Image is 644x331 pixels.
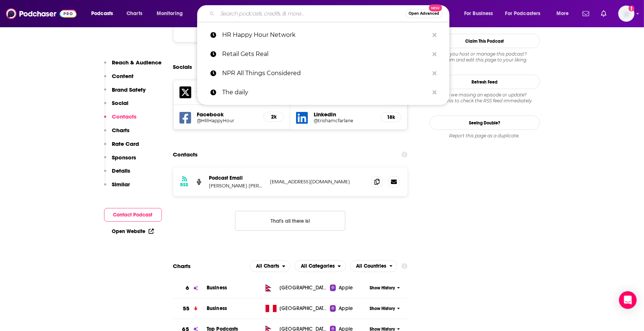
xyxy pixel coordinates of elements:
button: Open AdvancedNew [405,9,442,18]
img: User Profile [618,6,634,22]
h2: Categories [295,260,346,272]
button: Claim This Podcast [430,34,540,48]
span: For Podcasters [505,8,541,19]
p: Retail Gets Real [222,45,429,64]
a: [GEOGRAPHIC_DATA] [263,305,330,312]
div: Search podcasts, credits, & more... [204,5,456,22]
h5: 2k [270,114,278,120]
h2: Platforms [250,260,290,272]
h3: 6 [186,284,189,292]
p: Content [112,73,134,80]
h5: LinkedIn [314,111,375,118]
p: Rate Card [112,140,139,147]
span: Peru [280,305,327,312]
p: Details [112,167,131,174]
p: NPR All Things Considered [222,64,429,83]
h2: Contacts [173,148,198,162]
h3: 55 [183,304,189,313]
span: Podcasts [91,8,113,19]
a: Charts [122,8,147,20]
a: [GEOGRAPHIC_DATA] [263,284,330,292]
span: Show History [370,285,395,291]
a: 55 [173,299,207,319]
svg: Add a profile image [629,6,634,11]
a: Show notifications dropdown [598,7,609,20]
span: New [429,4,442,11]
span: Show History [370,306,395,312]
span: Nepal [280,284,327,292]
button: open menu [86,8,122,20]
span: Open Advanced [409,12,439,15]
h2: Countries [350,260,398,272]
span: Apple [339,305,353,312]
p: HR Happy Hour Network [222,25,429,45]
button: open menu [501,8,551,20]
a: The daily [197,83,449,102]
button: Show History [367,285,402,291]
button: Nothing here. [235,211,345,231]
h5: Facebook [197,111,258,118]
a: @trishamcfarlane [314,118,375,123]
div: Are we missing an episode or update? Use this to check the RSS feed immediately. [430,92,540,104]
input: Search podcasts, credits, & more... [217,8,405,20]
button: Reach & Audience [104,59,162,73]
span: Apple [339,284,353,292]
button: Details [104,167,131,181]
a: Show notifications dropdown [580,7,592,20]
span: More [556,8,569,19]
span: Do you host or manage this podcast? [430,51,540,57]
h5: 18k [387,114,395,120]
p: Sponsors [112,154,136,161]
button: Brand Safety [104,86,146,100]
button: Show History [367,306,402,312]
img: Podchaser - Follow, Share and Rate Podcasts [6,7,77,21]
button: open menu [551,8,578,20]
p: [PERSON_NAME] [PERSON_NAME] [209,183,264,189]
a: Open Website [112,228,154,235]
a: @HRHappyHour [197,118,258,123]
button: Show profile menu [618,6,634,22]
span: Monitoring [157,8,183,19]
button: Content [104,73,134,86]
span: Logged in as eseto [618,6,634,22]
span: Charts [127,8,142,19]
button: Social [104,99,129,113]
p: Brand Safety [112,86,146,93]
a: Business [207,305,227,311]
p: Charts [112,127,130,134]
p: Podcast Email [209,175,264,181]
a: HR Happy Hour Network [197,25,449,45]
h3: RSS [181,182,189,188]
a: NPR All Things Considered [197,64,449,83]
a: Business [207,285,227,291]
button: open menu [459,8,502,20]
a: Retail Gets Real [197,45,449,64]
button: Contacts [104,113,137,127]
button: open menu [250,260,290,272]
p: Similar [112,181,130,188]
p: [EMAIL_ADDRESS][DOMAIN_NAME] [270,179,366,185]
span: All Categories [301,264,335,269]
span: All Charts [256,264,279,269]
p: Social [112,99,129,106]
button: Contact Podcast [104,208,162,222]
div: Information about brand safety is not yet available. [173,16,408,42]
button: open menu [295,260,346,272]
p: Reach & Audience [112,59,162,66]
a: Apple [330,305,367,312]
div: Open Intercom Messenger [619,291,637,309]
p: The daily [222,83,429,102]
span: All Countries [356,264,387,269]
h2: Socials [173,60,192,74]
button: Rate Card [104,140,139,154]
a: Seeing Double? [430,116,540,130]
button: Sponsors [104,154,136,168]
button: Similar [104,181,130,194]
button: open menu [152,8,192,20]
button: Charts [104,127,130,140]
h2: Charts [173,263,191,270]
